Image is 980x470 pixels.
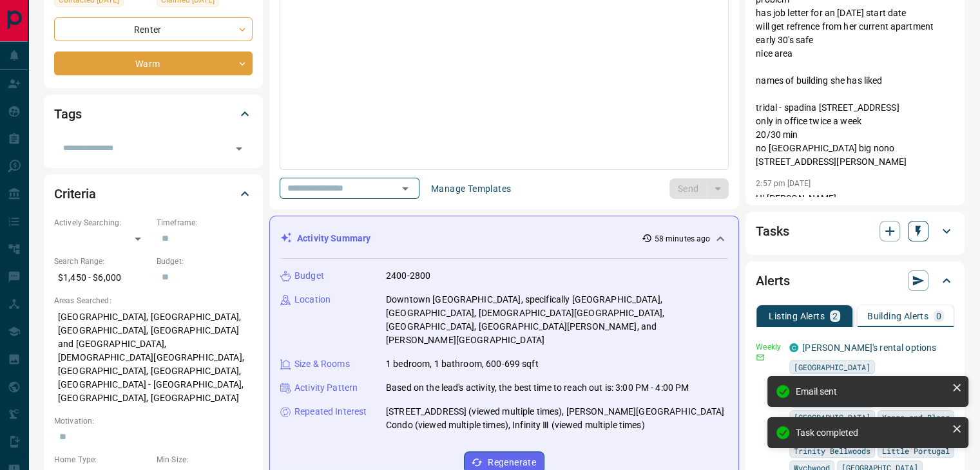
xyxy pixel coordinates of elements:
p: 2 [832,312,838,321]
h2: Criteria [54,183,96,204]
p: Motivation: [54,415,253,427]
div: Email sent [796,386,946,397]
div: Alerts [756,265,954,296]
p: Search Range: [54,256,150,267]
p: 58 minutes ago [655,233,711,245]
h2: Alerts [756,270,789,291]
p: Listing Alerts [769,312,825,321]
div: Task completed [796,428,946,438]
p: Based on the lead's activity, the best time to reach out is: 3:00 PM - 4:00 PM [386,381,689,395]
div: Tasks [756,216,954,247]
p: Downtown [GEOGRAPHIC_DATA], specifically [GEOGRAPHIC_DATA], [GEOGRAPHIC_DATA], [DEMOGRAPHIC_DATA]... [386,293,728,347]
p: Home Type: [54,454,150,465]
p: Hi [PERSON_NAME], Great to hear from you and it will be my pleasure to help you secure a rental f... [756,192,954,300]
button: Open [396,180,414,198]
p: 1 bedroom, 1 bathroom, 600-699 sqft [386,357,539,371]
h2: Tasks [756,221,789,241]
p: Building Alerts [867,312,928,321]
p: Budget: [157,256,253,267]
svg: Email [756,353,765,362]
p: Weekly [756,341,782,353]
div: condos.ca [789,343,798,352]
p: 0 [936,312,941,321]
h2: Tags [54,104,81,124]
div: split button [669,178,729,199]
p: Timeframe: [157,217,253,229]
p: Activity Summary [297,232,370,245]
p: 2:57 pm [DATE] [756,179,811,188]
button: Open [230,140,248,158]
p: [STREET_ADDRESS] (viewed multiple times), [PERSON_NAME][GEOGRAPHIC_DATA] Condo (viewed multiple t... [386,405,728,432]
p: Repeated Interest [294,405,367,418]
div: Tags [54,99,253,129]
div: Renter [54,17,253,41]
div: Activity Summary58 minutes ago [280,227,728,250]
p: 2400-2800 [386,269,430,283]
p: Activity Pattern [294,381,358,395]
p: Areas Searched: [54,295,253,306]
div: Criteria [54,178,253,209]
p: [GEOGRAPHIC_DATA], [GEOGRAPHIC_DATA], [GEOGRAPHIC_DATA], [GEOGRAPHIC_DATA] and [GEOGRAPHIC_DATA],... [54,306,253,409]
p: Budget [294,269,324,283]
button: Manage Templates [423,178,519,199]
p: Size & Rooms [294,357,350,371]
p: Location [294,293,331,306]
p: $1,450 - $6,000 [54,267,150,288]
span: [GEOGRAPHIC_DATA] [794,361,870,373]
p: Actively Searching: [54,217,150,229]
div: Warm [54,52,253,75]
p: Min Size: [157,454,253,465]
a: [PERSON_NAME]'s rental options [802,343,936,353]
